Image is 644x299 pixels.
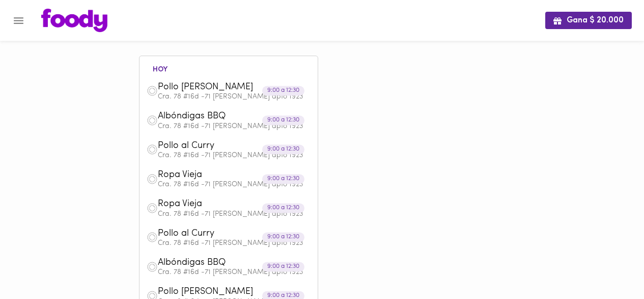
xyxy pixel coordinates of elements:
[41,9,107,32] img: logo.png
[147,261,158,272] img: dish.png
[147,85,158,96] img: dish.png
[158,169,275,181] span: Ropa Vieja
[158,82,275,93] span: Pollo [PERSON_NAME]
[158,269,311,276] p: Cra. 78 #16d -71 [PERSON_NAME] apto 1923
[147,203,158,214] img: dish.png
[158,211,311,218] p: Cra. 78 #16d -71 [PERSON_NAME] apto 1923
[147,173,158,185] img: dish.png
[158,228,275,240] span: Pollo al Curry
[158,123,311,130] p: Cra. 78 #16d -71 [PERSON_NAME] apto 1923
[158,257,275,269] span: Albóndigas BBQ
[145,64,176,73] li: hoy
[158,93,311,101] p: Cra. 78 #16d -71 [PERSON_NAME] apto 1923
[262,262,304,271] div: 9:00 a 12:30
[262,145,304,155] div: 9:00 a 12:30
[262,203,304,213] div: 9:00 a 12:30
[545,12,632,29] button: Gana $ 20.000
[158,111,275,122] span: Albóndigas BBQ
[6,8,31,33] button: Menu
[158,152,311,159] p: Cra. 78 #16d -71 [PERSON_NAME] apto 1923
[147,115,158,126] img: dish.png
[553,16,624,26] span: Gana $ 20.000
[262,86,304,96] div: 9:00 a 12:30
[262,233,304,242] div: 9:00 a 12:30
[262,174,304,184] div: 9:00 a 12:30
[158,181,311,188] p: Cra. 78 #16d -71 [PERSON_NAME] apto 1923
[147,144,158,155] img: dish.png
[158,140,275,152] span: Pollo al Curry
[585,240,634,289] iframe: Messagebird Livechat Widget
[158,286,275,298] span: Pollo [PERSON_NAME]
[158,198,275,210] span: Ropa Vieja
[262,115,304,125] div: 9:00 a 12:30
[158,240,311,247] p: Cra. 78 #16d -71 [PERSON_NAME] apto 1923
[147,232,158,243] img: dish.png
